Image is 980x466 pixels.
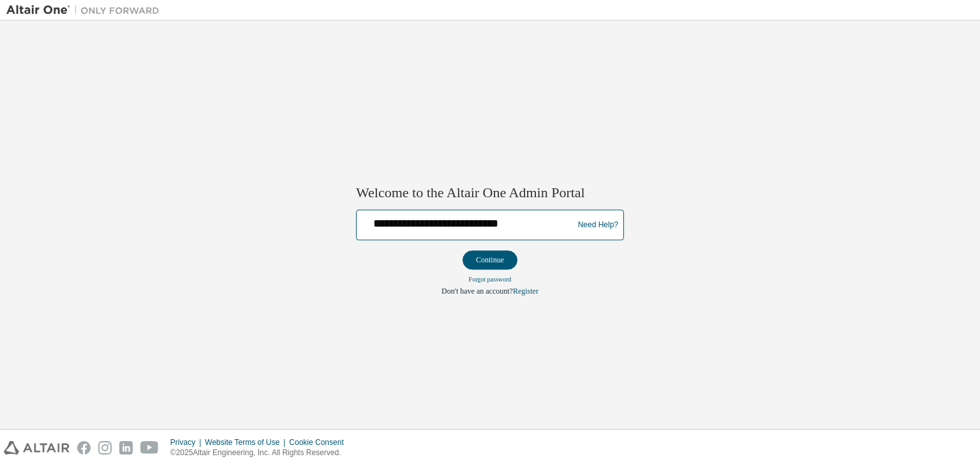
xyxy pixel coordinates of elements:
a: Register [513,287,538,296]
a: Need Help? [578,225,618,225]
img: altair_logo.svg [4,441,70,455]
img: Altair One [6,4,166,17]
a: Forgot password [469,276,512,283]
span: Don't have an account? [442,287,513,296]
img: instagram.svg [98,441,112,455]
div: Cookie Consent [289,437,351,447]
img: youtube.svg [140,441,159,455]
img: facebook.svg [77,441,91,455]
img: linkedin.svg [119,441,133,455]
h2: Welcome to the Altair One Admin Portal [356,184,624,202]
button: Continue [463,251,517,270]
p: © 2025 Altair Engineering, Inc. All Rights Reserved. [170,447,352,458]
div: Website Terms of Use [205,437,289,447]
div: Privacy [170,437,205,447]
